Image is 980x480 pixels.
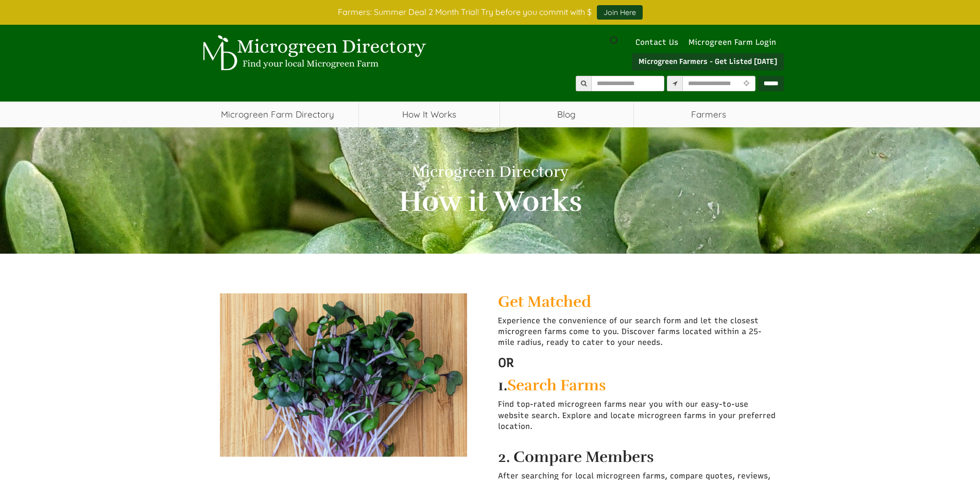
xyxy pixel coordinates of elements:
a: Search Farms [507,376,606,395]
strong: 2. Compare Members [498,448,654,467]
strong: 1. [498,376,507,395]
img: db5fd87d105f0e1ae5d00f7173c24f0fd82c2260 [220,293,467,457]
i: Use Current Location [741,80,752,87]
a: Get Matched [498,292,591,311]
a: Microgreen Farmers - Get Listed [DATE] [632,53,784,71]
a: Join Here [597,5,643,20]
a: How It Works [359,102,500,127]
h1: Microgreen Directory [204,163,776,180]
span: Farmers [634,102,784,127]
p: Find top-rated microgreen farms near you with our easy-to-use website search. Explore and locate ... [498,399,776,432]
a: Blog [500,102,633,127]
div: Farmers: Summer Deal 2 Month Trial! Try before you commit with $ [189,5,792,20]
p: Experience the convenience of our search form and let the closest microgreen farms come to you. D... [498,316,776,349]
h2: How it Works [204,186,776,218]
strong: OR [498,355,514,370]
a: Contact Us [630,38,683,47]
a: Microgreen Farm Login [689,38,781,47]
a: Microgreen Farm Directory [197,102,359,127]
img: Microgreen Directory [197,35,428,71]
